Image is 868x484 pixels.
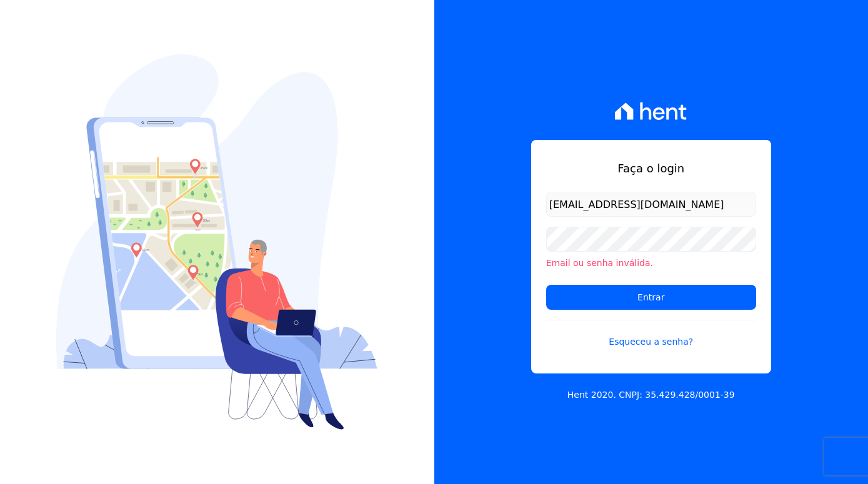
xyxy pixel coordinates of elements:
[546,285,756,310] input: Entrar
[546,160,756,177] h1: Faça o login
[567,388,735,402] p: Hent 2020. CNPJ: 35.429.428/0001-39
[546,192,756,217] input: Email
[546,257,756,270] li: Email ou senha inválida.
[56,54,377,430] img: Login
[546,320,756,348] a: Esqueceu a senha?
